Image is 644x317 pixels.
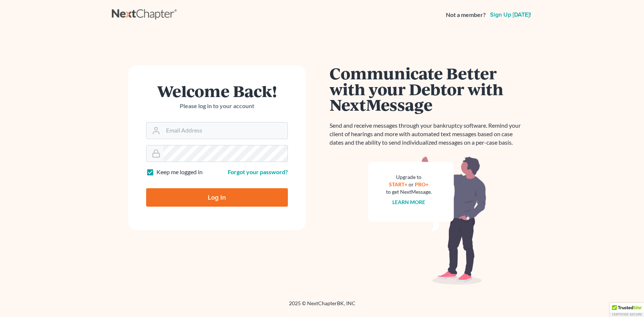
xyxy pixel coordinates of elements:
[330,65,525,113] h1: Communicate Better with your Debtor with NextMessage
[146,83,288,99] h1: Welcome Back!
[610,303,644,317] div: TrustedSite Certified
[392,199,425,205] a: Learn more
[446,11,486,19] strong: Not a member?
[489,12,533,18] a: Sign up [DATE]!
[386,173,432,181] div: Upgrade to
[112,300,533,313] div: 2025 © NextChapterBK, INC
[330,121,525,147] p: Send and receive messages through your bankruptcy software. Remind your client of hearings and mo...
[409,181,414,187] span: or
[415,181,428,187] a: PRO+
[368,156,486,285] img: nextmessage_bg-59042aed3d76b12b5cd301f8e5b87938c9018125f34e5fa2b7a6b67550977c72.svg
[146,188,288,207] input: Log In
[228,168,288,175] a: Forgot your password?
[146,102,288,110] p: Please log in to your account
[389,181,407,187] a: START+
[386,188,432,196] div: to get NextMessage.
[156,168,203,176] label: Keep me logged in
[163,123,287,139] input: Email Address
